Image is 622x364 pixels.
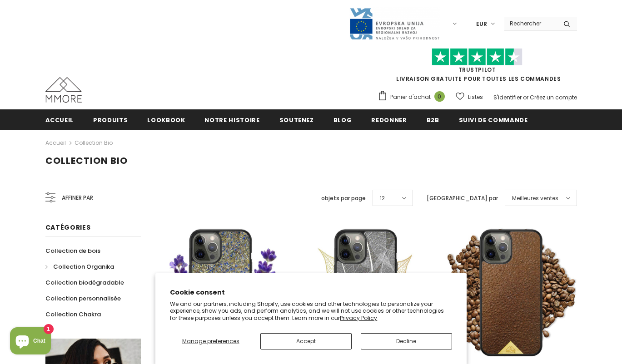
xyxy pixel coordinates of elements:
img: Cas MMORE [45,77,82,103]
span: Affiner par [62,193,93,203]
a: Produits [93,109,128,130]
span: Redonner [371,116,407,124]
a: Accueil [45,109,74,130]
button: Accept [260,333,352,349]
span: soutenez [279,116,314,124]
span: Manage preferences [182,337,239,345]
span: LIVRAISON GRATUITE POUR TOUTES LES COMMANDES [378,52,577,83]
label: objets par page [321,194,366,203]
img: Faites confiance aux étoiles pilotes [432,48,522,66]
a: Collection de bois [45,243,100,259]
span: Collection biodégradable [45,278,124,287]
a: Panier d'achat 0 [378,90,449,104]
a: Collection Chakra [45,306,101,322]
button: Manage preferences [170,333,251,349]
span: Catégories [45,223,91,232]
span: Panier d'achat [390,93,431,102]
a: Javni Razpis [349,20,440,27]
a: Collection personnalisée [45,290,121,306]
span: or [523,93,528,101]
p: We and our partners, including Shopify, use cookies and other technologies to personalize your ex... [170,300,452,322]
span: Accueil [45,116,74,124]
a: Collection Organika [45,259,114,275]
label: [GEOGRAPHIC_DATA] par [427,194,498,203]
span: Listes [468,93,483,102]
a: Listes [456,89,483,105]
inbox-online-store-chat: Shopify online store chat [7,327,54,357]
a: TrustPilot [458,66,496,74]
a: soutenez [279,109,314,130]
a: Créez un compte [530,93,577,101]
input: Search Site [504,17,557,30]
span: Collection Chakra [45,310,101,319]
span: 0 [434,91,445,102]
span: Collection Bio [45,154,128,167]
span: EUR [476,20,487,29]
span: B2B [427,116,439,124]
a: Blog [333,109,352,130]
a: S'identifier [493,93,522,101]
a: Accueil [45,138,66,148]
a: Privacy Policy [340,314,377,322]
a: Notre histoire [204,109,259,130]
a: B2B [427,109,439,130]
span: Blog [333,116,352,124]
span: Lookbook [147,116,185,124]
a: Collection Bio [75,139,113,147]
span: Collection Organika [53,262,114,271]
h2: Cookie consent [170,288,452,297]
span: Notre histoire [204,116,259,124]
a: Redonner [371,109,407,130]
span: Meilleures ventes [512,194,558,203]
span: Produits [93,116,128,124]
a: Lookbook [147,109,185,130]
img: Javni Razpis [349,7,440,40]
a: Suivi de commande [459,109,528,130]
span: Suivi de commande [459,116,528,124]
a: Collection biodégradable [45,275,124,290]
span: Collection de bois [45,246,100,255]
span: 12 [380,194,385,203]
span: Collection personnalisée [45,294,121,303]
button: Decline [361,333,452,349]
